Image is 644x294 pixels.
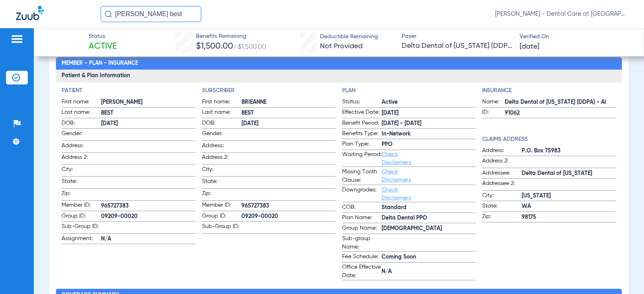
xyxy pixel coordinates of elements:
[202,153,242,164] span: Address 2:
[101,212,195,221] span: 09209-00020
[342,150,382,167] span: Waiting Period:
[101,98,195,107] span: [PERSON_NAME]
[382,109,476,117] span: [DATE]
[101,109,195,117] span: BEST
[520,42,539,52] span: [DATE]
[62,201,101,211] span: Member ID:
[62,212,101,222] span: Group ID:
[242,98,336,107] span: BRIEANNE
[62,119,101,129] span: DOB:
[482,146,522,156] span: Address:
[196,42,233,51] span: $1,500.00
[62,177,101,188] span: State:
[202,98,242,107] span: First name:
[202,142,242,152] span: Address:
[89,41,117,52] span: Active
[522,202,616,211] span: WA
[482,212,522,222] span: Zip:
[202,86,336,95] h4: Subscriber
[482,202,522,212] span: State:
[202,108,242,118] span: Last name:
[342,253,382,262] span: Fee Schedule:
[62,108,101,118] span: Last name:
[242,119,336,128] span: [DATE]
[342,140,382,150] span: Plan Type:
[10,34,23,44] img: hamburger-icon
[320,33,378,41] span: Deductible Remaining
[202,222,242,233] span: Sub-Group ID:
[482,157,522,168] span: Address 2:
[342,98,382,107] span: Status:
[482,98,505,107] span: Name:
[105,10,112,18] img: Search Icon
[522,169,616,178] span: Delta Dental of [US_STATE]
[342,186,382,202] span: Downgrades:
[382,267,476,276] span: N/A
[342,119,382,129] span: Benefit Period:
[402,32,513,41] span: Payer
[62,222,101,233] span: Sub-Group ID:
[382,130,476,138] span: In-Network
[56,70,621,82] h3: Patient & Plan Information
[382,204,476,212] span: Standard
[382,119,476,128] span: [DATE] - [DATE]
[342,263,382,280] span: Office Effective Date:
[505,98,616,107] span: Delta Dental of [US_STATE] (DDPA) - AI
[101,202,195,210] span: 965727383
[382,140,476,149] span: PPO
[202,189,242,200] span: Zip:
[482,86,616,95] h4: Insurance
[382,152,411,165] a: Check Disclaimers
[482,179,522,190] span: Addressee 2:
[382,253,476,261] span: Coming Soon
[202,119,242,129] span: DOB:
[62,86,195,95] h4: Patient
[520,33,631,41] span: Verified On
[202,212,242,222] span: Group ID:
[482,169,522,179] span: Addressee:
[56,57,621,70] h2: Member - Plan - Insurance
[342,203,382,213] span: COB:
[342,214,382,223] span: Plan Name:
[233,44,266,50] span: / $1,500.00
[101,6,201,22] input: Search for patients
[522,147,616,155] span: P.O. Box 75983
[522,213,616,222] span: 98175
[62,142,101,152] span: Address:
[382,98,476,107] span: Active
[505,109,616,117] span: 91062
[522,192,616,200] span: [US_STATE]
[202,177,242,188] span: State:
[482,191,522,201] span: City:
[495,10,628,18] span: [PERSON_NAME] - Dental Care at [GEOGRAPHIC_DATA]
[202,201,242,211] span: Member ID:
[16,6,44,20] img: Zuub Logo
[382,224,476,233] span: [DEMOGRAPHIC_DATA]
[62,153,101,164] span: Address 2:
[62,130,101,140] span: Gender:
[101,119,195,128] span: [DATE]
[342,130,382,139] span: Benefits Type:
[382,214,476,222] span: Delta Dental PPO
[62,234,101,244] span: Assignment:
[382,187,411,201] a: Check Disclaimers
[482,108,505,118] span: ID:
[202,130,242,140] span: Gender:
[482,135,616,144] h4: Claims Address
[402,41,513,51] span: Delta Dental of [US_STATE] (DDPA) - AI
[342,224,382,234] span: Group Name:
[242,212,336,221] span: 09209-00020
[342,86,476,95] h4: Plan
[320,43,363,50] span: Not Provided
[62,98,101,107] span: First name:
[242,109,336,117] span: BEST
[62,165,101,176] span: City:
[382,169,411,183] a: Check Disclaimers
[89,32,117,41] span: Status
[242,202,336,210] span: 965727383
